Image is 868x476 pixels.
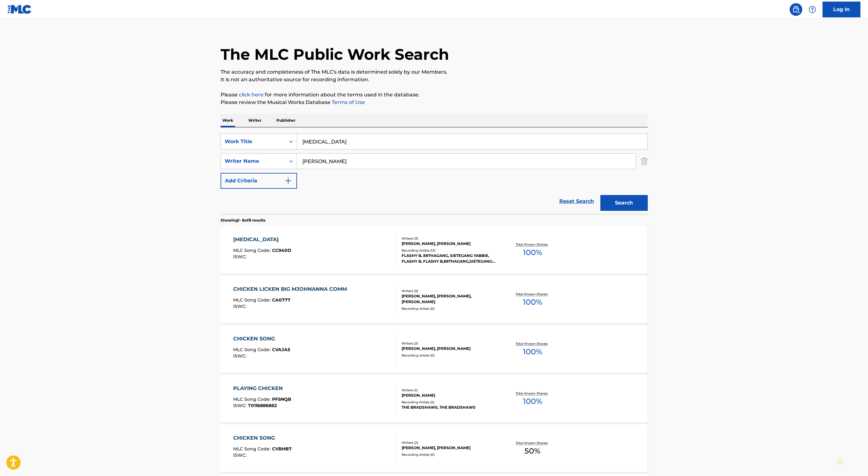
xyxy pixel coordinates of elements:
[402,306,497,311] div: Recording Artists ( 0 )
[523,296,542,308] span: 100 %
[221,375,648,423] a: PLAYING CHICKENMLC Song Code:PF5NQBISWC:T0116886862Writers (1)[PERSON_NAME]Recording Artists (2)T...
[402,289,497,293] div: Writers ( 3 )
[233,446,272,452] span: MLC Song Code :
[402,452,497,457] div: Recording Artists ( 0 )
[233,335,290,343] div: CHICKEN SONG
[809,6,816,13] img: help
[402,353,497,358] div: Recording Artists ( 0 )
[402,341,497,346] div: Writers ( 2 )
[600,195,648,211] button: Search
[272,396,291,402] span: PF5NQB
[239,92,264,98] a: click here
[806,3,819,16] div: Help
[402,400,497,405] div: Recording Artists ( 2 )
[523,247,542,258] span: 100 %
[525,445,540,457] span: 50 %
[272,347,290,352] span: CVAJA5
[233,303,248,309] span: ISWC :
[402,253,497,264] div: FLASHY B, 88THAGANG, SIETEGANG YABBIE, FLASHY B, FLASHY B,88THAGANG,SIETEGANG YABBIE, FLASHY B|88...
[221,91,648,99] p: Please for more information about the terms used in the database.
[523,396,542,407] span: 100 %
[233,403,248,408] span: ISWC :
[221,276,648,323] a: CHICKEN LICKEN BIG MJOHNANNA COMMMLC Song Code:CA0777ISWC:Writers (3)[PERSON_NAME], [PERSON_NAME]...
[246,114,263,127] p: Writer
[792,6,800,13] img: search
[402,236,497,241] div: Writers ( 3 )
[516,391,549,396] p: Total Known Shares:
[556,194,597,208] a: Reset Search
[516,292,549,296] p: Total Known Shares:
[233,353,248,359] span: ISWC :
[221,76,648,83] p: It is not an authoritative source for recording information.
[221,114,235,127] p: Work
[838,452,842,471] div: Drag
[402,241,497,247] div: [PERSON_NAME], [PERSON_NAME]
[248,403,277,408] span: T0116886862
[233,254,248,259] span: ISWC :
[402,346,497,351] div: [PERSON_NAME], [PERSON_NAME]
[233,396,272,402] span: MLC Song Code :
[233,385,291,392] div: PLAYING CHICKEN
[221,134,648,214] form: Search Form
[221,217,265,223] p: Showing 1 - 8 of 8 results
[8,5,32,14] img: MLC Logo
[790,3,802,16] a: Public Search
[836,446,868,476] iframe: Chat Widget
[402,388,497,393] div: Writers ( 1 )
[233,247,272,253] span: MLC Song Code :
[402,248,497,253] div: Recording Artists ( 12 )
[225,157,282,165] div: Writer Name
[272,446,292,452] span: CVBHB7
[221,326,648,373] a: CHICKEN SONGMLC Song Code:CVAJA5ISWC:Writers (2)[PERSON_NAME], [PERSON_NAME]Recording Artists (0)...
[221,173,297,189] button: Add Criteria
[523,346,542,357] span: 100 %
[402,445,497,451] div: [PERSON_NAME], [PERSON_NAME]
[225,138,282,145] div: Work Title
[233,297,272,303] span: MLC Song Code :
[221,99,648,106] p: Please review the Musical Works Database
[331,99,365,105] a: Terms of Use
[272,247,291,253] span: CC940D
[516,341,549,346] p: Total Known Shares:
[402,405,497,410] div: THE BRADSHAWS, THE BRADSHAWS
[402,440,497,445] div: Writers ( 2 )
[272,297,290,303] span: CA0777
[284,177,292,185] img: 9d2ae6d4665cec9f34b9.svg
[516,242,549,247] p: Total Known Shares:
[233,347,272,352] span: MLC Song Code :
[233,285,350,293] div: CHICKEN LICKEN BIG MJOHNANNA COMM
[516,441,549,445] p: Total Known Shares:
[233,452,248,458] span: ISWC :
[275,114,297,127] p: Publisher
[402,393,497,398] div: [PERSON_NAME]
[822,2,860,17] a: Log In
[221,226,648,274] a: [MEDICAL_DATA]MLC Song Code:CC940DISWC:Writers (3)[PERSON_NAME], [PERSON_NAME]Recording Artists (...
[221,45,449,64] h1: The MLC Public Work Search
[641,153,648,169] img: Delete Criterion
[233,236,291,243] div: [MEDICAL_DATA]
[402,293,497,305] div: [PERSON_NAME], [PERSON_NAME], [PERSON_NAME]
[221,425,648,472] a: CHICKEN SONGMLC Song Code:CVBHB7ISWC:Writers (2)[PERSON_NAME], [PERSON_NAME]Recording Artists (0)...
[221,68,648,76] p: The accuracy and completeness of The MLC's data is determined solely by our Members.
[233,434,292,442] div: CHICKEN SONG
